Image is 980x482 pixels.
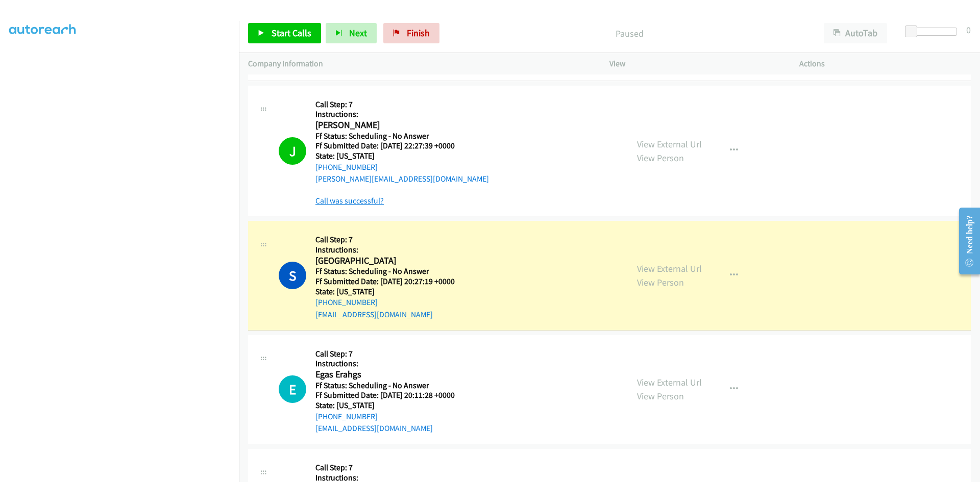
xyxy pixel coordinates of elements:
[315,276,455,287] h5: Ff Submitted Date: [DATE] 20:27:19 +0000
[966,23,971,37] div: 0
[315,162,378,172] a: [PHONE_NUMBER]
[272,27,311,39] span: Start Calls
[315,310,433,319] a: [EMAIL_ADDRESS][DOMAIN_NAME]
[910,28,957,36] div: Delay between calls (in seconds)
[407,27,430,39] span: Finish
[315,131,489,141] h5: Ff Status: Scheduling - No Answer
[637,138,702,150] a: View External Url
[315,400,455,411] h5: State: [US_STATE]
[609,58,781,70] p: View
[326,23,377,43] button: Next
[315,349,455,359] h5: Call Step: 7
[279,262,306,289] h1: S
[315,380,455,391] h5: Ff Status: Scheduling - No Answer
[315,245,455,255] h5: Instructions:
[637,152,684,164] a: View Person
[637,263,702,274] a: View External Url
[315,141,489,151] h5: Ff Submitted Date: [DATE] 22:27:39 +0000
[799,58,971,70] p: Actions
[315,151,489,161] h5: State: [US_STATE]
[315,255,455,267] h2: [GEOGRAPHIC_DATA]
[315,287,455,297] h5: State: [US_STATE]
[248,58,591,70] p: Company Information
[315,297,378,307] a: [PHONE_NUMBER]
[950,200,980,282] iframe: Resource Center
[349,27,367,39] span: Next
[315,463,455,473] h5: Call Step: 7
[453,27,805,40] p: Paused
[315,235,455,245] h5: Call Step: 7
[315,390,455,400] h5: Ff Submitted Date: [DATE] 20:11:28 +0000
[315,119,489,131] h2: [PERSON_NAME]
[315,109,489,119] h5: Instructions:
[637,376,702,388] a: View External Url
[248,23,321,43] a: Start Calls
[315,423,433,433] a: [EMAIL_ADDRESS][DOMAIN_NAME]
[824,23,887,43] button: AutoTab
[279,375,306,403] h1: E
[315,99,489,110] h5: Call Step: 7
[315,359,455,369] h5: Instructions:
[315,266,455,276] h5: Ff Status: Scheduling - No Answer
[315,412,378,421] a: [PHONE_NUMBER]
[315,174,489,184] a: [PERSON_NAME][EMAIL_ADDRESS][DOMAIN_NAME]
[315,196,384,206] a: Call was successful?
[383,23,439,43] a: Finish
[637,390,684,402] a: View Person
[315,369,455,380] h2: Egas Erahgs
[637,276,684,288] a: View Person
[279,137,306,165] h1: J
